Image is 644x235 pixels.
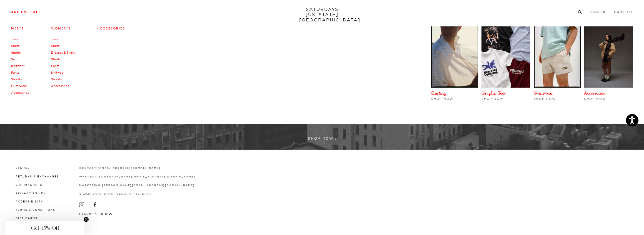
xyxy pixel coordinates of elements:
[102,184,194,187] a: [PERSON_NAME][EMAIL_ADDRESS][DOMAIN_NAME]
[16,208,55,211] a: Terms & Conditions
[79,184,102,187] strong: marketing:
[102,184,194,187] strong: [PERSON_NAME][EMAIL_ADDRESS][DOMAIN_NAME]
[51,37,58,41] a: Tees
[11,37,18,41] a: Tees
[16,200,43,203] a: Accessibility
[16,183,43,186] a: Shipping Info
[79,175,103,178] strong: wholesale:
[51,51,75,55] a: Dresses & Skirts
[614,11,633,14] a: Cart (0)
[16,166,30,169] a: Stores
[11,64,24,68] a: Knitwear
[79,192,195,196] p: © 2025 Saturdays [GEOGRAPHIC_DATA]
[11,11,41,14] a: Archive Sale
[103,175,195,178] a: [PERSON_NAME][EMAIL_ADDRESS][DOMAIN_NAME]
[481,90,506,96] a: Graphic Tees
[11,26,24,30] a: Men's
[79,167,98,169] strong: contact:
[51,57,61,61] a: Shorts
[103,175,195,178] strong: [PERSON_NAME][EMAIL_ADDRESS][DOMAIN_NAME]
[16,217,38,220] a: Gift Cards
[98,167,160,169] strong: [EMAIL_ADDRESS][DOMAIN_NAME]
[98,166,160,169] a: [EMAIL_ADDRESS][DOMAIN_NAME]
[51,64,59,68] a: Pants
[6,221,84,235] div: Get 15% OffClose teaser
[11,91,29,95] a: Accessories
[534,90,553,96] a: Swimwear
[97,26,125,30] a: Accessories
[51,44,59,48] a: Shirts
[11,57,19,61] a: Swim
[431,90,446,96] a: Shirting
[11,71,19,75] a: Pants
[16,192,46,195] a: Privacy Policy
[51,77,62,81] a: Sweats
[31,225,59,231] span: Get 15% Off
[11,51,21,55] a: Shorts
[51,84,69,88] a: Accessories
[16,175,59,178] a: Returns & Exchanges
[79,212,113,216] button: France (EUR €)
[629,11,631,14] small: 0
[51,71,64,75] a: Knitwear
[11,44,19,48] a: Shirts
[11,77,22,81] a: Sweats
[83,217,89,222] button: Close teaser
[51,26,71,30] a: Women's
[584,90,605,96] a: Accessories
[299,7,345,23] a: SATURDAYS[US_STATE][GEOGRAPHIC_DATA]
[590,11,606,14] a: Sign In
[11,84,27,88] a: Outerwear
